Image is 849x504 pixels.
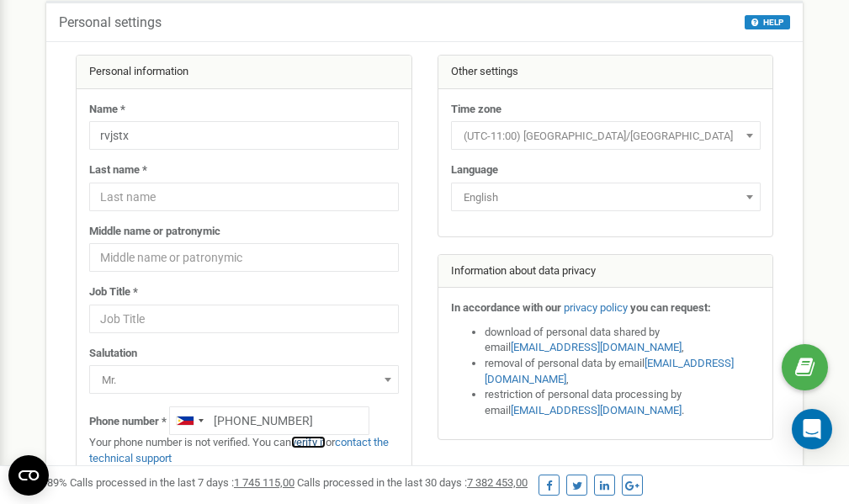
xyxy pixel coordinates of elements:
[467,476,528,489] u: 7 382 453,00
[89,102,125,118] label: Name *
[8,455,49,496] button: Open CMP widget
[438,56,773,89] div: Other settings
[77,56,411,89] div: Personal information
[89,436,389,464] a: contact the technical support
[511,341,682,353] a: [EMAIL_ADDRESS][DOMAIN_NAME]
[297,476,528,489] span: Calls processed in the last 30 days :
[170,407,209,434] div: Telephone country code
[451,121,761,150] span: (UTC-11:00) Pacific/Midway
[89,224,220,240] label: Middle name or patronymic
[485,387,761,418] li: restriction of personal data processing by email .
[89,346,137,362] label: Salutation
[451,301,561,314] strong: In accordance with our
[89,121,399,150] input: Name
[89,284,138,300] label: Job Title *
[169,406,369,435] input: +1-800-555-55-55
[564,301,628,314] a: privacy policy
[485,357,734,385] a: [EMAIL_ADDRESS][DOMAIN_NAME]
[89,414,167,430] label: Phone number *
[457,186,755,210] span: English
[89,183,399,211] input: Last name
[451,162,498,178] label: Language
[485,325,761,356] li: download of personal data shared by email ,
[70,476,294,489] span: Calls processed in the last 7 days :
[457,125,755,148] span: (UTC-11:00) Pacific/Midway
[438,255,773,289] div: Information about data privacy
[89,243,399,272] input: Middle name or patronymic
[89,365,399,394] span: Mr.
[95,369,393,392] span: Mr.
[792,409,832,449] div: Open Intercom Messenger
[89,305,399,333] input: Job Title
[630,301,711,314] strong: you can request:
[234,476,294,489] u: 1 745 115,00
[745,15,790,29] button: HELP
[89,435,399,466] p: Your phone number is not verified. You can or
[511,404,682,416] a: [EMAIL_ADDRESS][DOMAIN_NAME]
[485,356,761,387] li: removal of personal data by email ,
[89,162,147,178] label: Last name *
[451,183,761,211] span: English
[59,15,162,30] h5: Personal settings
[451,102,501,118] label: Time zone
[291,436,326,448] a: verify it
